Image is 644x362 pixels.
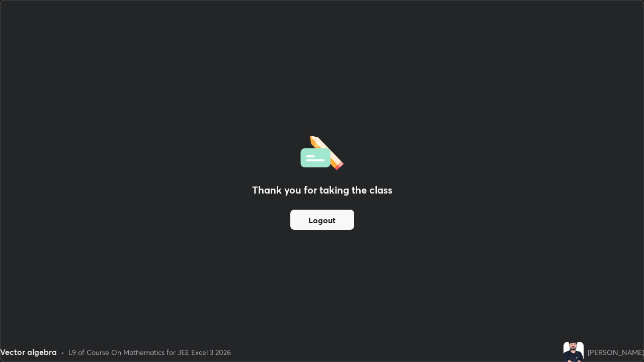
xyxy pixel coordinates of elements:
[588,347,644,357] div: [PERSON_NAME]
[300,132,344,170] img: offlineFeedback.1438e8b3.svg
[290,210,354,230] button: Logout
[252,183,392,198] h2: Thank you for taking the class
[563,342,584,362] img: 7c2f8db92f994768b0658335c05f33a0.jpg
[61,347,64,357] div: •
[68,347,231,357] div: L9 of Course On Mathematics for JEE Excel 3 2026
